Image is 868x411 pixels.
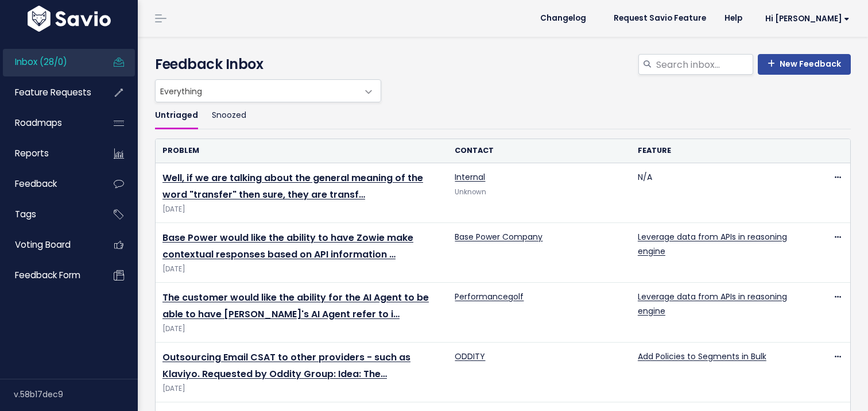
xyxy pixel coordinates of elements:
[715,10,751,27] a: Help
[455,187,486,197] span: Unknown
[162,323,441,335] span: [DATE]
[455,231,542,243] a: Base Power Company
[162,203,441,216] span: [DATE]
[3,201,95,228] a: Tags
[455,351,485,362] a: ODDITY
[155,102,198,129] a: Untriaged
[155,102,851,129] ul: Filter feature requests
[758,54,851,75] a: New Feedback
[25,6,114,32] img: logo-white.9d6f32f41409.svg
[15,178,57,190] span: Feedback
[162,351,410,381] a: Outsourcing Email CSAT to other providers - such as Klaviyo. Requested by Oddity Group: Idea: The…
[156,139,448,163] th: Problem
[162,171,423,201] a: Well, if we are talking about the general meaning of the word "transfer" then sure, they are transf…
[15,56,67,68] span: Inbox (28/0)
[155,79,381,102] span: Everything
[3,232,95,258] a: Voting Board
[3,110,95,136] a: Roadmaps
[162,263,441,275] span: [DATE]
[212,102,246,129] a: Snoozed
[638,351,766,362] a: Add Policies to Segments in Bulk
[3,79,95,106] a: Feature Requests
[655,54,753,75] input: Search inbox...
[15,86,91,98] span: Feature Requests
[15,117,62,129] span: Roadmaps
[631,139,813,163] th: Feature
[638,291,787,317] a: Leverage data from APIs in reasoning engine
[3,171,95,197] a: Feedback
[638,231,787,257] a: Leverage data from APIs in reasoning engine
[540,14,586,22] span: Changelog
[3,262,95,289] a: Feedback form
[162,383,441,395] span: [DATE]
[155,54,851,75] h4: Feedback Inbox
[15,239,71,251] span: Voting Board
[3,140,95,167] a: Reports
[631,163,813,223] td: N/A
[3,49,95,75] a: Inbox (28/0)
[455,171,485,183] a: Internal
[156,80,358,102] span: Everything
[15,208,36,220] span: Tags
[604,10,715,27] a: Request Savio Feature
[448,139,630,163] th: Contact
[455,291,524,302] a: Performancegolf
[765,14,850,23] span: Hi [PERSON_NAME]
[15,269,80,281] span: Feedback form
[751,10,859,28] a: Hi [PERSON_NAME]
[162,291,429,321] a: The customer would like the ability for the AI Agent to be able to have [PERSON_NAME]'s AI Agent ...
[15,147,49,159] span: Reports
[14,379,138,409] div: v.58b17dec9
[162,231,413,261] a: Base Power would like the ability to have Zowie make contextual responses based on API information …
